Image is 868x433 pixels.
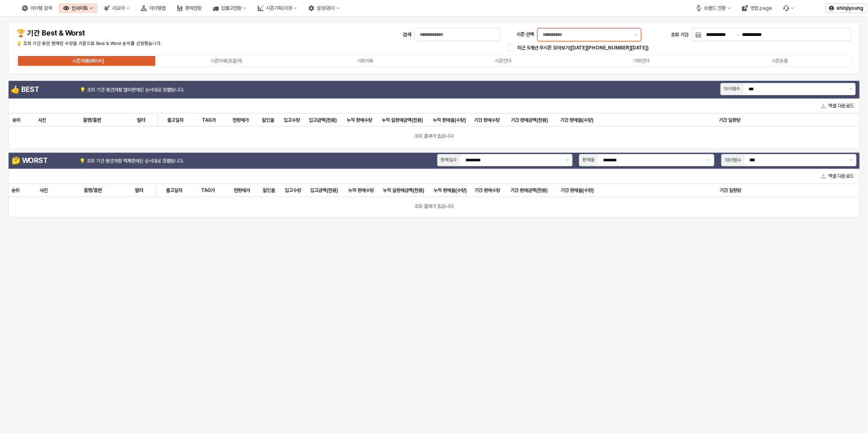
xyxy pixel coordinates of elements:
[357,58,373,64] div: 기획의류
[12,117,20,123] span: 순위
[99,3,134,13] button: 리오더
[433,117,466,123] span: 누적 판매율(수량)
[263,187,275,194] span: 할인율
[166,187,182,194] span: 출고일자
[310,187,338,194] span: 입고금액(천원)
[474,117,500,123] span: 기간 판매수량
[510,187,548,194] span: 기간 판매금액(천원)
[8,127,860,146] div: 조회 결과가 없습니다
[253,3,302,13] div: 시즌기획/리뷰
[434,187,467,194] span: 누적 판매율(수량)
[72,58,104,64] div: 시즌의류(베이비)
[185,5,201,11] div: 판매현황
[202,117,216,123] span: TAG가
[720,187,741,194] span: 기간 일판량
[724,85,740,93] div: 아이템수
[234,187,250,194] span: 현판매가
[201,187,215,194] span: TAG가
[11,156,76,165] h4: 🤔 WORST
[172,3,206,13] button: 판매현황
[266,5,292,11] div: 시즌기획/리뷰
[633,58,649,64] div: 기획언더
[8,197,860,216] div: 조회 결과가 없습니다
[296,57,434,65] label: 기획의류
[495,58,511,64] div: 시즌언더
[560,117,593,123] span: 기간 판매율(수량)
[737,3,777,13] button: 영업 page
[167,117,183,123] span: 출고일자
[772,58,788,64] div: 시즌용품
[11,187,20,194] span: 순위
[517,31,534,38] span: 시즌 선택
[16,40,294,47] p: 💡 조회 기간 동안 판매된 수량을 기준으로 Best & Worst 순위를 선정했습니다.
[317,5,335,11] div: 설정/관리
[561,187,594,194] span: 기간 판매율(수량)
[114,87,122,93] strong: 가장
[309,117,337,123] span: 입고금액(천원)
[80,86,289,94] p: 💡 조회 기간 동안 판매된 순서대로 정렬됩니다.
[210,58,242,64] div: 시즌의류(토들러)
[123,87,132,93] strong: 많이
[403,32,411,38] span: 검색
[517,45,649,51] span: 최근 5개년 무시즌 모아보기([DATE][PHONE_NUMBER][DATE])
[137,117,145,123] span: 컬러
[779,3,799,13] div: 버그 제보 및 기능 개선 요청
[123,158,131,164] strong: 적게
[262,117,274,123] span: 할인율
[671,32,689,38] span: 조회 기간
[284,117,300,123] span: 입고수량
[837,5,864,11] p: shinjiyoung
[825,3,867,13] button: shinjiyoung
[221,5,242,11] div: 입출고현황
[691,3,736,13] button: 브랜드 전환
[114,158,122,164] strong: 가장
[149,5,166,11] div: 아이템맵
[725,156,741,164] div: 아이템수
[563,154,572,166] button: 제안 사항 표시
[704,5,726,11] div: 브랜드 전환
[11,85,78,94] h4: 👍 BEST
[72,5,88,11] div: 인사이트
[304,3,345,13] button: 설정/관리
[382,117,423,123] span: 누적 실판매금액(천원)
[233,117,249,123] span: 현판매가
[583,156,595,164] div: 판매율
[750,5,772,11] div: 영업 page
[572,57,710,65] label: 기획언더
[84,187,102,194] span: 품명/품번
[135,187,143,194] span: 컬러
[79,157,289,165] p: 💡 조회 기간 동안 판매된 순서대로 정렬됩니다.
[846,154,856,166] button: 제안 사항 표시
[347,117,372,123] span: 누적 판매수량
[16,29,220,37] h4: 🏆 기간 Best & Worst
[58,3,98,13] button: 인사이트
[30,5,52,11] div: 아이템 검색
[136,3,170,13] button: 아이템맵
[631,29,641,41] button: 제안 사항 표시
[846,83,855,95] button: 제안 사항 표시
[441,156,457,164] div: 판매일수
[19,57,157,65] label: 시즌의류(베이비)
[434,57,572,65] label: 시즌언더
[208,3,251,13] button: 입출고현황
[17,3,57,13] button: 아이템 검색
[711,57,849,65] label: 시즌용품
[719,117,740,123] span: 기간 일판량
[474,187,500,194] span: 기간 판매수량
[383,187,424,194] span: 누적 실판매금액(천원)
[348,187,374,194] span: 누적 판매수량
[83,117,101,123] span: 품명/품번
[112,5,125,11] div: 리오더
[38,117,46,123] span: 사진
[705,154,714,166] button: 제안 사항 표시
[157,57,295,65] label: 시즌의류(토들러)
